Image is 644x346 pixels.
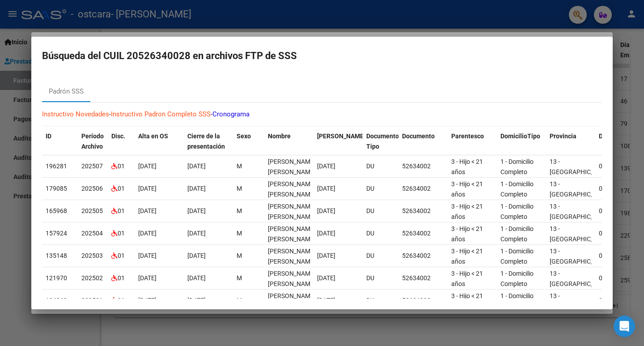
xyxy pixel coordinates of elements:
span: 135148 [46,252,67,259]
a: Instructivo Novedades [42,110,109,118]
div: 52634002 [402,206,444,216]
span: Documento [402,132,435,140]
datatable-header-cell: Sexo [233,127,264,156]
span: 1 - Domicilio Completo [500,158,534,175]
span: [DATE] [317,162,335,170]
span: 1 - Domicilio Completo [500,248,534,265]
span: 3 - Hijo < 21 años [451,180,483,198]
span: [DATE] [187,297,206,304]
div: 01 [111,184,131,194]
span: 13 - [GEOGRAPHIC_DATA] [550,292,610,310]
span: Nombre [268,132,291,140]
span: 179085 [46,185,67,192]
span: 1 - Domicilio Completo [500,270,534,287]
datatable-header-cell: Nombre [264,127,314,156]
span: CANO ORREGO, LAUTARO NICOLAS [268,180,316,198]
span: 121970 [46,274,67,282]
span: M [237,274,242,282]
span: [DATE] [138,297,157,304]
span: 3 - Hijo < 21 años [451,270,483,287]
span: 165968 [46,207,67,214]
span: 196281 [46,162,67,170]
datatable-header-cell: Período Archivo [78,127,108,156]
datatable-header-cell: Provincia [546,127,595,156]
div: 01 [111,251,131,261]
div: DU [366,251,395,261]
div: DU [366,184,395,194]
span: Departamento [599,132,640,140]
span: 202504 [81,230,103,237]
span: [DATE] [138,185,157,192]
span: Parentesco [451,132,484,140]
span: [DATE] [138,162,157,170]
span: CANO ORREGO, LAUTARO NICOLAS [268,270,316,287]
span: 3 - Hijo < 21 años [451,225,483,243]
span: [DATE] [187,230,206,237]
a: Instructivo Padron Completo SSS [111,110,211,118]
span: M [237,252,242,259]
div: DU [366,228,395,239]
span: [DATE] [317,274,335,282]
span: CANO ORREGO, LAUTARO NICOLAS [268,292,316,310]
span: [DATE] [187,252,206,259]
span: Alta en OS [138,132,168,140]
div: Padrón SSS [49,86,84,97]
span: M [237,297,242,304]
span: [DATE] [138,230,157,237]
div: 0067 [599,161,641,171]
span: [DATE] [317,207,335,214]
div: Open Intercom Messenger [614,316,635,337]
datatable-header-cell: Alta en OS [135,127,184,156]
div: 0067 [599,273,641,283]
span: 202502 [81,274,103,282]
datatable-header-cell: DomicilioTipo [497,127,546,156]
div: 0067 [599,251,641,261]
span: 202501 [81,297,103,304]
div: 0067 [599,184,641,194]
span: CANO ORREGO, LAUTARO NICOLAS [268,248,316,265]
span: [DATE] [317,230,335,237]
div: 01 [111,273,131,283]
span: [DATE] [317,252,335,259]
span: 13 - [GEOGRAPHIC_DATA] [550,180,610,198]
div: 01 [111,161,131,171]
h2: Búsqueda del CUIL 20526340028 en archivos FTP de SSS [42,47,602,64]
span: [DATE] [138,252,157,259]
div: 52634002 [402,295,444,306]
div: 0067 [599,295,641,306]
div: 52634002 [402,228,444,239]
span: Cierre de la presentación [187,132,225,150]
div: 52634002 [402,161,444,171]
span: 104869 [46,297,67,304]
span: 202506 [81,185,103,192]
span: 13 - [GEOGRAPHIC_DATA] [550,203,610,220]
span: [PERSON_NAME]. [317,132,367,140]
span: ID [46,132,51,140]
span: 13 - [GEOGRAPHIC_DATA] [550,158,610,175]
datatable-header-cell: Documento [398,127,448,156]
span: M [237,207,242,214]
datatable-header-cell: Disc. [108,127,135,156]
span: Sexo [237,132,251,140]
span: 1 - Domicilio Completo [500,180,534,198]
span: [DATE] [317,297,335,304]
span: [DATE] [138,274,157,282]
div: 0067 [599,206,641,216]
span: 13 - [GEOGRAPHIC_DATA] [550,270,610,287]
datatable-header-cell: Parentesco [448,127,497,156]
span: 3 - Hijo < 21 años [451,292,483,310]
span: Provincia [550,132,576,140]
span: 1 - Domicilio Completo [500,225,534,243]
span: [DATE] [187,162,206,170]
span: 1 - Domicilio Completo [500,203,534,220]
div: 01 [111,295,131,306]
datatable-header-cell: Fecha Nac. [314,127,363,156]
datatable-header-cell: Cierre de la presentación [184,127,233,156]
span: M [237,162,242,170]
span: CANO ORREGO, LAUTARO NICOLAS [268,203,316,220]
span: 13 - [GEOGRAPHIC_DATA] [550,248,610,265]
datatable-header-cell: ID [42,127,78,156]
div: DU [366,273,395,283]
span: [DATE] [317,185,335,192]
div: 01 [111,228,131,239]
